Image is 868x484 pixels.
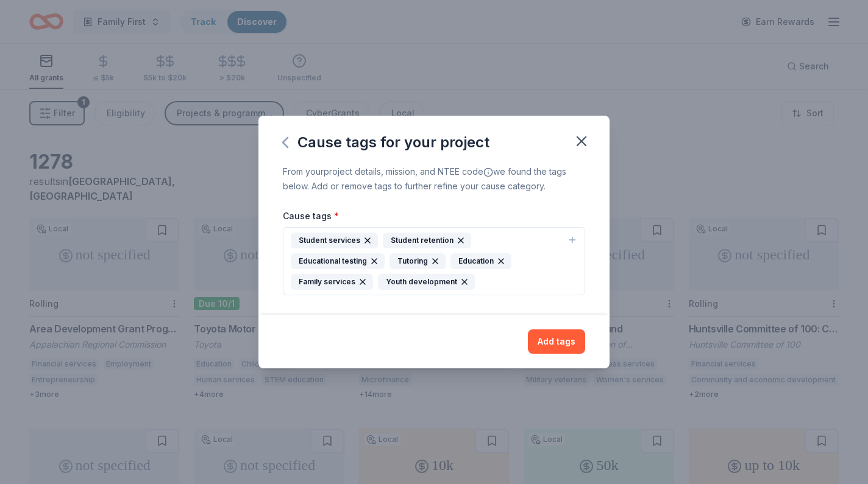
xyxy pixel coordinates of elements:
[283,164,585,194] div: From your project details, mission, and NTEE code we found the tags below. Add or remove tags to ...
[390,253,446,269] div: Tutoring
[450,253,511,269] div: Education
[383,233,471,248] div: Student retention
[378,274,475,290] div: Youth development
[291,233,378,248] div: Student services
[528,329,585,354] button: Add tags
[283,210,339,222] label: Cause tags
[283,227,585,295] button: Student servicesStudent retentionEducational testingTutoringEducationFamily servicesYouth develop...
[291,274,373,290] div: Family services
[291,253,385,269] div: Educational testing
[283,133,489,152] div: Cause tags for your project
